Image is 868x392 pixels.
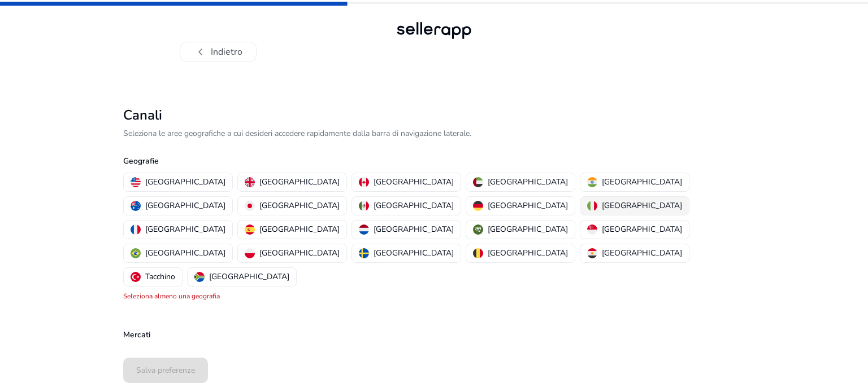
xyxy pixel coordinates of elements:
font: [GEOGRAPHIC_DATA] [259,177,340,187]
img: fr.svg [131,224,141,235]
font: [GEOGRAPHIC_DATA] [259,224,340,235]
font: [GEOGRAPHIC_DATA] [145,248,225,258]
font: [GEOGRAPHIC_DATA] [602,248,682,258]
img: sg.svg [587,224,597,235]
font: Canali [123,106,162,124]
img: nl.svg [359,224,369,235]
img: sa.svg [473,224,483,235]
img: in.svg [587,177,597,187]
font: [GEOGRAPHIC_DATA] [488,177,568,187]
font: [GEOGRAPHIC_DATA] [488,224,568,235]
img: eg.svg [587,248,597,258]
img: be.svg [473,248,483,258]
font: [GEOGRAPHIC_DATA] [209,271,289,282]
font: [GEOGRAPHIC_DATA] [602,200,682,211]
img: us.svg [131,177,141,187]
font: [GEOGRAPHIC_DATA] [488,200,568,211]
img: de.svg [473,201,483,211]
img: ca.svg [359,177,369,187]
font: [GEOGRAPHIC_DATA] [259,248,340,258]
font: Mercati [123,329,150,340]
font: Seleziona le aree geografiche a cui desideri accedere rapidamente dalla barra di navigazione late... [123,128,471,139]
img: mx.svg [359,201,369,211]
img: ae.svg [473,177,483,187]
img: uk.svg [245,177,255,187]
font: [GEOGRAPHIC_DATA] [374,177,454,187]
font: [GEOGRAPHIC_DATA] [374,224,454,235]
font: [GEOGRAPHIC_DATA] [145,200,225,211]
img: tr.svg [131,272,141,282]
font: [GEOGRAPHIC_DATA] [602,177,682,187]
font: Indietro [211,46,242,58]
img: br.svg [131,248,141,258]
button: chevron_leftIndietro [180,42,257,62]
font: [GEOGRAPHIC_DATA] [374,200,454,211]
img: es.svg [245,224,255,235]
img: se.svg [359,248,369,258]
font: chevron_left [194,44,207,60]
font: [GEOGRAPHIC_DATA] [488,248,568,258]
img: pl.svg [245,248,255,258]
font: [GEOGRAPHIC_DATA] [145,224,225,235]
font: [GEOGRAPHIC_DATA] [374,248,454,258]
font: Seleziona almeno una geografia [123,292,220,301]
img: au.svg [131,201,141,211]
font: [GEOGRAPHIC_DATA] [602,224,682,235]
img: jp.svg [245,201,255,211]
font: Geografie [123,156,159,166]
font: [GEOGRAPHIC_DATA] [259,200,340,211]
font: [GEOGRAPHIC_DATA] [145,177,225,187]
font: Tacchino [145,271,175,282]
img: it.svg [587,201,597,211]
img: za.svg [194,272,205,282]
